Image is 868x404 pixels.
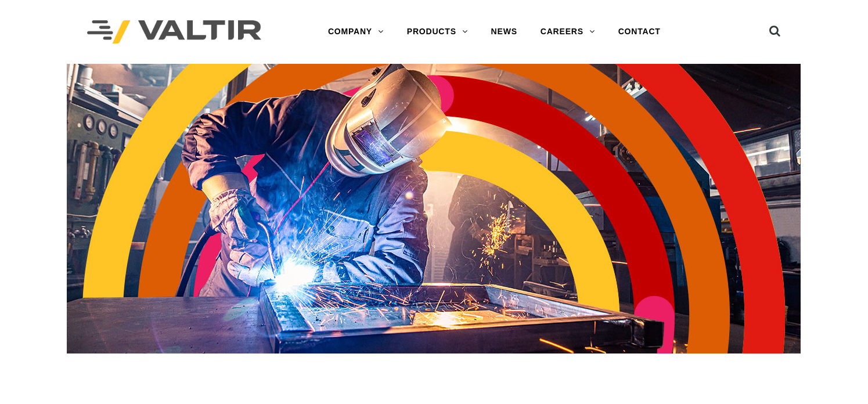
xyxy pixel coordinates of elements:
[67,64,801,353] img: Header_Timeline
[529,20,607,44] a: CAREERS
[607,20,672,44] a: CONTACT
[395,20,480,44] a: PRODUCTS
[480,20,529,44] a: NEWS
[87,20,261,44] img: Valtir
[316,20,395,44] a: COMPANY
